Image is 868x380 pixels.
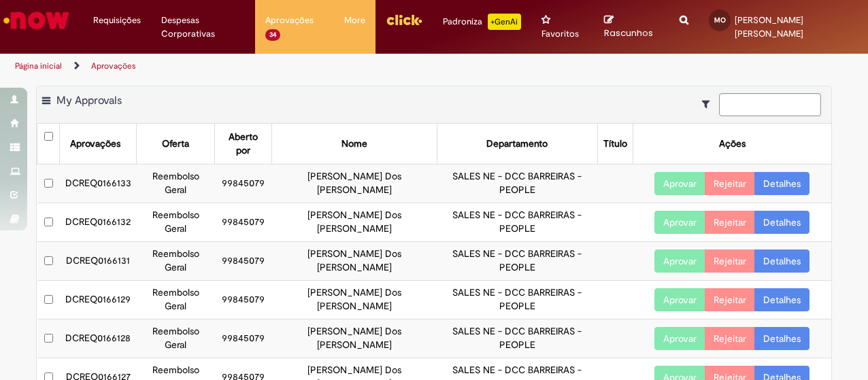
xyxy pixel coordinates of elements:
button: Rejeitar [705,211,755,234]
span: Rascunhos [604,27,653,39]
span: Despesas Corporativas [161,14,246,41]
button: Aprovar [654,172,705,195]
a: Detalhes [754,288,809,311]
button: Rejeitar [705,288,755,311]
a: Rascunhos [604,14,659,39]
td: DCREQ0166129 [60,281,137,319]
button: Aprovar [654,249,705,273]
td: SALES NE - DCC BARREIRAS - PEOPLE [437,203,597,242]
td: Reembolso Geral [137,165,215,203]
td: DCREQ0166133 [60,165,137,203]
div: Departamento [486,137,548,151]
a: Detalhes [754,327,809,350]
img: click_logo_yellow_360x200.png [386,10,422,30]
button: Aprovar [654,288,705,311]
span: Favoritos [541,27,579,41]
td: [PERSON_NAME] Dos [PERSON_NAME] [271,203,437,242]
td: 99845079 [214,165,271,203]
td: [PERSON_NAME] Dos [PERSON_NAME] [271,165,437,203]
td: [PERSON_NAME] Dos [PERSON_NAME] [271,281,437,319]
span: My Approvals [56,94,122,107]
td: [PERSON_NAME] Dos [PERSON_NAME] [271,242,437,281]
td: SALES NE - DCC BARREIRAS - PEOPLE [437,281,597,319]
div: Ações [719,137,746,151]
a: Detalhes [754,211,809,234]
td: Reembolso Geral [137,281,215,319]
span: Requisições [93,14,141,27]
div: Oferta [162,137,189,151]
div: Aprovações [70,137,120,151]
span: MO [714,16,726,24]
button: Aprovar [654,327,705,350]
td: 99845079 [214,203,271,242]
div: Nome [341,137,367,151]
span: [PERSON_NAME] [PERSON_NAME] [735,14,803,39]
div: Padroniza [443,14,521,30]
span: More [344,14,365,27]
td: SALES NE - DCC BARREIRAS - PEOPLE [437,242,597,281]
button: Aprovar [654,211,705,234]
a: Aprovações [91,61,136,71]
button: Rejeitar [705,249,755,273]
button: Rejeitar [705,327,755,350]
td: 99845079 [214,281,271,319]
td: [PERSON_NAME] Dos [PERSON_NAME] [271,319,437,358]
td: Reembolso Geral [137,242,215,281]
td: SALES NE - DCC BARREIRAS - PEOPLE [437,165,597,203]
ul: Trilhas de página [10,54,569,79]
td: Reembolso Geral [137,319,215,358]
a: Página inicial [15,61,62,71]
td: SALES NE - DCC BARREIRAS - PEOPLE [437,319,597,358]
div: Título [603,137,627,151]
p: +GenAi [488,14,521,30]
td: DCREQ0166131 [60,242,137,281]
td: DCREQ0166132 [60,203,137,242]
div: Aberto por [220,131,266,158]
td: DCREQ0166128 [60,319,137,358]
span: Aprovações [265,14,314,27]
td: Reembolso Geral [137,203,215,242]
span: 34 [265,29,280,41]
a: Detalhes [754,172,809,195]
i: Mostrar filtros para: Suas Solicitações [702,99,716,109]
th: Aprovações [60,124,137,164]
img: ServiceNow [1,7,71,34]
td: 99845079 [214,319,271,358]
a: Detalhes [754,249,809,273]
button: Rejeitar [705,172,755,195]
td: 99845079 [214,242,271,281]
